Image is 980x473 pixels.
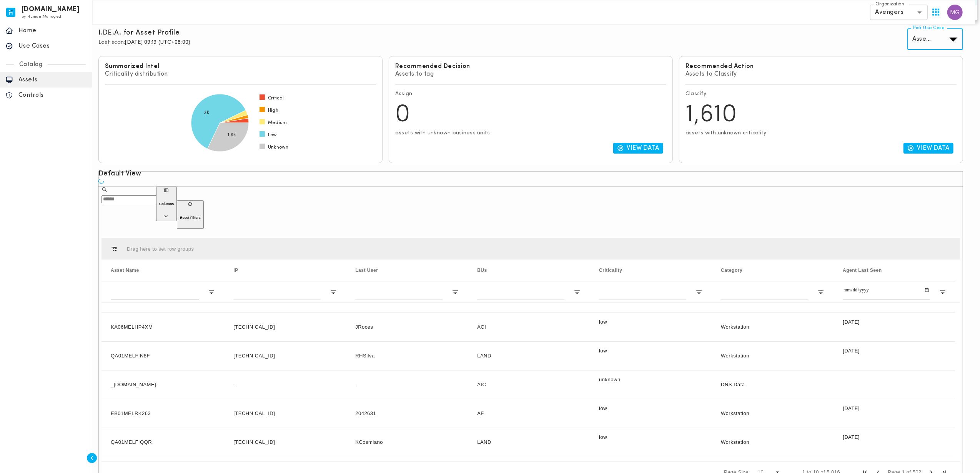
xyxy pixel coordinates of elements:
p: Workstation [721,347,824,365]
span: by Human Managed [22,15,61,19]
span: Asset Name [111,268,139,273]
button: Open Filter Menu [330,289,337,296]
p: View Data [627,144,660,152]
span: low [599,348,607,354]
h6: Reset Filters [180,216,201,220]
div: [DATE] [834,428,955,456]
button: Open Filter Menu [817,289,824,296]
span: Low [268,132,277,138]
span: Critical [268,95,284,101]
p: LAND [477,433,581,451]
div: Row Groups [127,246,194,252]
p: KA06MELHP4XM [111,318,215,336]
span: High [268,107,279,114]
button: Open Filter Menu [208,289,215,296]
p: ACI [477,318,581,336]
p: Assets to Classify [686,70,957,78]
h6: Recommended Action [686,63,957,70]
p: Workstation [721,433,824,451]
p: Home [18,27,87,35]
span: Category [721,268,742,273]
span: Agent Last Seen [843,268,882,273]
span: low [599,405,607,411]
p: 2042631 [355,405,459,422]
h6: Summarized Intel [105,63,376,70]
span: Drag here to set row groups [127,246,194,252]
p: QA01MELFIQQR [111,433,215,451]
p: - [355,376,459,394]
h6: Recommended Decision [395,63,666,70]
p: JRoces [355,318,459,336]
span: 1,610 [686,103,737,127]
input: Asset Name Filter Input [111,284,199,300]
button: Open Filter Menu [452,289,459,296]
span: low [599,319,607,325]
p: LAND [477,347,581,365]
p: QA01MELFIN8F [111,347,215,365]
span: low [599,434,607,440]
button: Open Filter Menu [695,289,702,296]
label: Organization [875,1,904,8]
img: Mary Grace Salazar [947,5,963,20]
span: IP [233,268,238,273]
div: [DATE] [834,399,955,428]
p: KCosmiano [355,433,459,451]
input: Agent Last Seen Filter Input [843,284,930,300]
p: Assign [395,91,666,98]
p: AIC [477,376,581,394]
p: - [233,376,337,394]
p: [TECHNICAL_ID] [233,318,337,336]
span: Last User [355,268,378,273]
text: 3K [204,111,210,115]
p: assets with unknown business units [395,130,666,137]
span: Criticality [599,268,622,273]
p: [TECHNICAL_ID] [233,405,337,422]
button: Open Filter Menu [939,289,946,296]
div: [DATE] [834,313,955,341]
h6: Default View [98,169,963,179]
div: Asset Profile [907,28,944,50]
span: 0 [395,103,411,127]
p: AF [477,405,581,422]
p: Last scan: [98,39,528,46]
p: EB01MELRK263 [111,405,215,422]
h6: I.DE.A. for Asset Profile [98,28,180,38]
h6: Columns [159,202,174,206]
span: Medium [268,120,287,126]
p: [TECHNICAL_ID] [233,433,337,451]
p: Criticality distribution [105,70,376,78]
span: BUs [477,268,487,273]
p: RHSilva [355,347,459,365]
p: Catalog [14,61,48,68]
p: Assets to tag [395,70,666,78]
p: Controls [18,91,87,99]
p: Use Cases [18,42,87,50]
button: Open Filter Menu [574,289,581,296]
span: unknown [599,377,621,382]
h6: [DOMAIN_NAME] [22,7,80,12]
text: 1.6K [228,133,236,137]
p: Assets [18,76,87,84]
p: View Data [917,144,950,152]
p: Workstation [721,405,824,422]
button: User [944,2,966,23]
div: [DATE] [834,342,955,370]
p: [TECHNICAL_ID] [233,347,337,365]
span: [DATE] 09:19 (UTC+08:00) [125,40,191,45]
p: assets with unknown criticality [686,130,957,137]
p: _[DOMAIN_NAME]. [111,376,215,394]
p: Classify [686,91,957,98]
label: Pick Use Case [913,25,945,31]
img: invicta.io [6,8,15,17]
div: Avengers [870,5,928,20]
p: DNS Data [721,376,824,394]
span: Unknown [268,144,289,150]
p: Workstation [721,318,824,336]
